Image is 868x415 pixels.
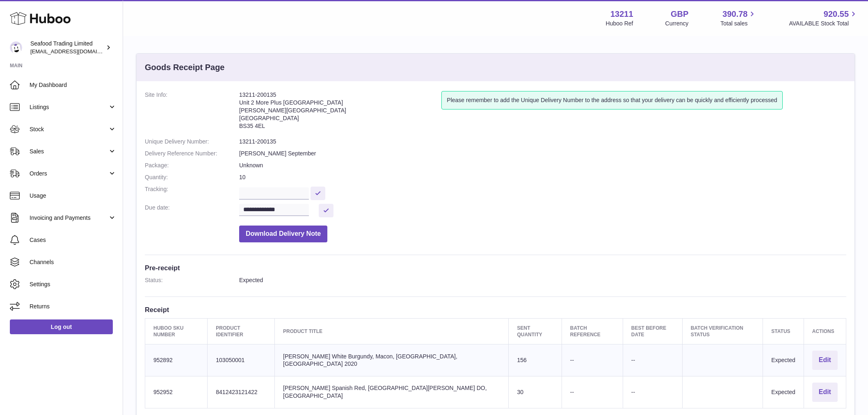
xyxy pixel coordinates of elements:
th: Batch Verification Status [682,318,763,344]
span: Returns [30,303,116,310]
span: 390.78 [722,9,747,20]
span: Stock [30,125,108,133]
td: 103050001 [208,344,275,376]
h3: Pre-receipt [145,263,846,272]
td: [PERSON_NAME] White Burgundy, Macon, [GEOGRAPHIC_DATA], [GEOGRAPHIC_DATA] 2020 [275,344,509,376]
button: Edit [812,351,838,370]
div: Huboo Ref [606,20,633,27]
span: Cases [30,236,116,244]
th: Product Identifier [208,318,275,344]
span: Usage [30,192,116,200]
dt: Delivery Reference Number: [145,150,239,157]
span: Sales [30,148,108,155]
button: Download Delivery Note [239,226,327,242]
a: 390.78 Total sales [720,9,757,27]
td: -- [623,376,682,408]
th: Sent Quantity [509,318,562,344]
span: Settings [30,280,116,288]
dt: Quantity: [145,173,239,181]
span: Channels [30,258,116,266]
div: Seafood Trading Limited [30,40,104,55]
th: Batch Reference [562,318,623,344]
h3: Receipt [145,305,846,314]
td: -- [623,344,682,376]
th: Product title [275,318,509,344]
dt: Due date: [145,204,239,217]
td: Expected [763,376,804,408]
dd: [PERSON_NAME] September [239,150,846,157]
strong: 13211 [610,9,633,20]
th: Best Before Date [623,318,682,344]
img: internalAdmin-13211@internal.huboo.com [10,41,22,54]
dd: 13211-200135 [239,138,846,146]
span: Total sales [720,20,757,27]
dd: Expected [239,276,846,284]
div: Please remember to add the Unique Delivery Number to the address so that your delivery can be qui... [441,91,782,109]
h3: Goods Receipt Page [145,62,225,73]
dt: Site Info: [145,91,239,134]
td: 952892 [145,344,208,376]
div: Currency [665,20,689,27]
span: Orders [30,170,108,178]
a: Log out [10,319,113,334]
th: Status [763,318,804,344]
td: 156 [509,344,562,376]
button: Edit [812,383,838,402]
dd: Unknown [239,162,846,169]
strong: GBP [671,9,688,20]
span: AVAILABLE Stock Total [789,20,858,27]
td: Expected [763,344,804,376]
span: 920.55 [824,9,849,20]
td: 952952 [145,376,208,408]
span: My Dashboard [30,81,116,89]
dt: Status: [145,276,239,284]
td: -- [562,344,623,376]
dt: Package: [145,162,239,169]
th: Huboo SKU Number [145,318,208,344]
span: Listings [30,103,108,111]
td: [PERSON_NAME] Spanish Red, [GEOGRAPHIC_DATA][PERSON_NAME] DO, [GEOGRAPHIC_DATA] [275,376,509,408]
td: -- [562,376,623,408]
th: Actions [804,318,846,344]
dt: Tracking: [145,185,239,200]
td: 8412423121422 [208,376,275,408]
dd: 10 [239,173,846,181]
span: Invoicing and Payments [30,214,108,222]
dt: Unique Delivery Number: [145,138,239,146]
a: 920.55 AVAILABLE Stock Total [789,9,858,27]
span: [EMAIL_ADDRESS][DOMAIN_NAME] [30,48,121,55]
td: 30 [509,376,562,408]
address: 13211-200135 Unit 2 More Plus [GEOGRAPHIC_DATA] [PERSON_NAME][GEOGRAPHIC_DATA] [GEOGRAPHIC_DATA] ... [239,91,441,134]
